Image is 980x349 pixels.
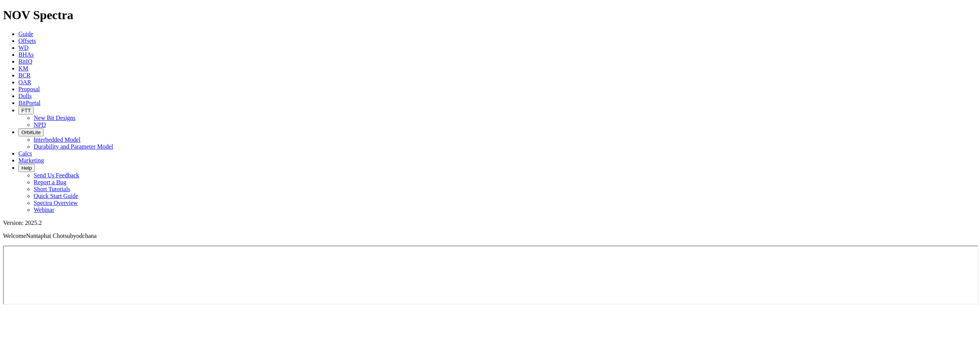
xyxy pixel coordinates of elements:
div: Version: 2025.2 [3,220,977,226]
a: KM [18,65,28,72]
a: Short Tutorials [34,186,70,192]
a: Marketing [18,157,44,164]
a: Proposal [18,86,40,92]
a: Send Us Feedback [34,172,79,179]
a: Webinar [34,206,54,213]
a: Offsets [18,38,36,44]
a: BHAs [18,51,34,58]
a: Quick Start Guide [34,193,78,199]
button: OrbitLite [18,128,44,136]
a: Report a Bug [34,179,66,185]
a: Interbedded Model [34,136,80,143]
a: BCR [18,72,31,79]
a: Guide [18,31,33,37]
button: Help [18,164,35,172]
h1: NOV Spectra [3,8,977,22]
a: OAR [18,79,31,85]
span: Nantaphat Chotsubyodchana [26,233,96,239]
a: Durability and Parameter Model [34,143,113,150]
span: FTT [21,108,31,113]
a: Spectra Overview [34,200,78,206]
a: NPD [34,121,46,128]
span: Help [21,165,32,171]
a: New Bit Designs [34,115,75,121]
span: OrbitLite [21,129,41,135]
a: Dulls [18,93,32,99]
p: Welcome [3,233,977,239]
a: WD [18,44,29,51]
a: Calcs [18,150,32,157]
a: BitPortal [18,100,41,106]
button: FTT [18,107,34,115]
a: BitIQ [18,58,32,65]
